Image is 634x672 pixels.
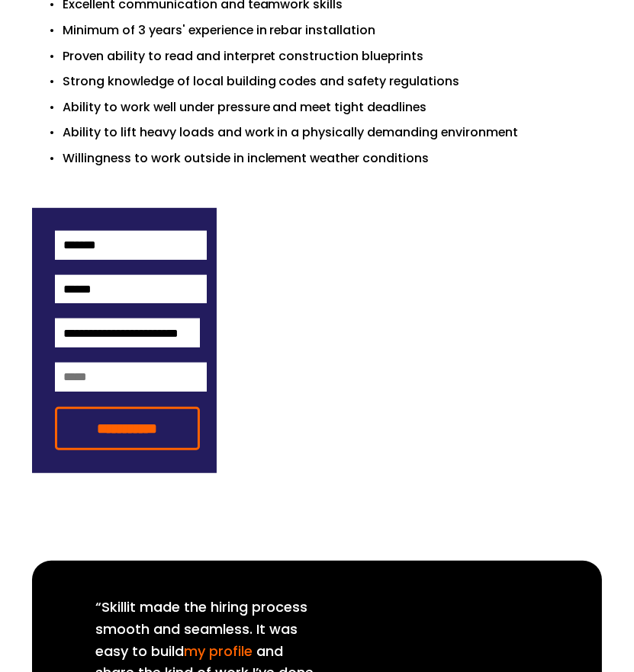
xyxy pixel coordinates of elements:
p: Strong knowledge of local building codes and safety regulations [63,72,603,91]
p: Proven ability to read and interpret construction blueprints [63,46,603,66]
p: Minimum of 3 years' experience in rebar installation [63,21,603,40]
p: Ability to work well under pressure and meet tight deadlines [63,98,603,117]
p: Willingness to work outside in inclement weather conditions [63,149,603,168]
span: “Skillit made the hiring process smooth and seamless. It was easy to build [95,597,311,661]
a: my profile [184,642,253,661]
p: Ability to lift heavy loads and work in a physically demanding environment [63,123,603,142]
